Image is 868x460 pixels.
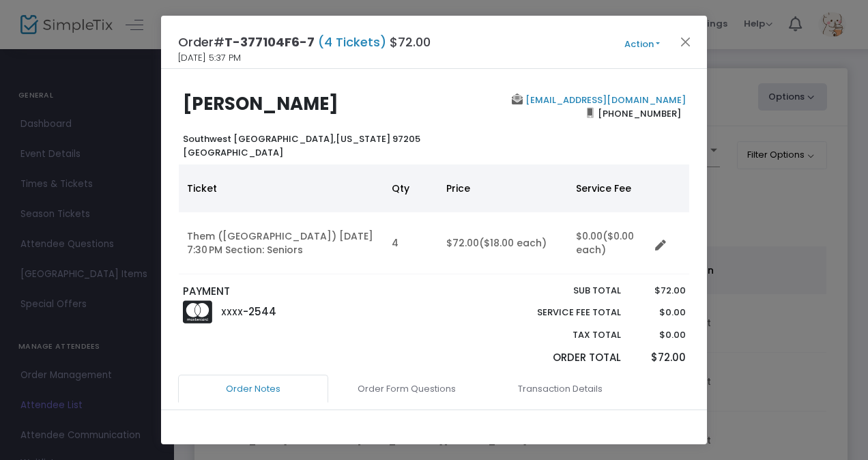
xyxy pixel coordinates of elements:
p: Tax Total [505,328,621,342]
th: Service Fee [568,164,650,212]
td: $72.00 [438,212,568,274]
span: [DATE] 5:37 PM [178,51,241,65]
th: Price [438,164,568,212]
p: $0.00 [634,306,685,319]
p: Sub total [505,284,621,298]
span: (4 Tickets) [315,33,390,51]
div: Data table [179,164,689,274]
b: [PERSON_NAME] [183,91,338,116]
a: Order Notes [178,375,328,403]
span: [PHONE_NUMBER] [594,102,686,124]
p: Order Total [505,350,621,366]
th: Qty [384,164,438,212]
p: $72.00 [634,284,685,298]
span: XXXX [221,306,243,318]
th: Ticket [179,164,384,212]
td: $0.00 [568,212,650,274]
span: T-377104F6-7 [225,33,315,51]
p: Service Fee Total [505,306,621,319]
span: Southwest [GEOGRAPHIC_DATA], [183,132,336,145]
td: 4 [384,212,438,274]
a: Transaction Details [485,375,635,403]
b: [US_STATE] 97205 [GEOGRAPHIC_DATA] [183,132,420,159]
span: ($0.00 each) [576,229,634,257]
span: ($18.00 each) [479,236,547,250]
a: Admission Details [182,402,332,431]
span: -2544 [243,304,276,319]
a: Order Form Questions [332,375,482,403]
h4: Order# $72.00 [178,33,431,51]
p: $72.00 [634,350,685,366]
p: $0.00 [634,328,685,342]
a: [EMAIL_ADDRESS][DOMAIN_NAME] [523,94,686,106]
button: Close [677,33,695,51]
td: Them ([GEOGRAPHIC_DATA]) [DATE] 7:30 PM Section: Seniors [179,212,384,274]
button: Action [601,37,683,52]
p: PAYMENT [183,284,428,300]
